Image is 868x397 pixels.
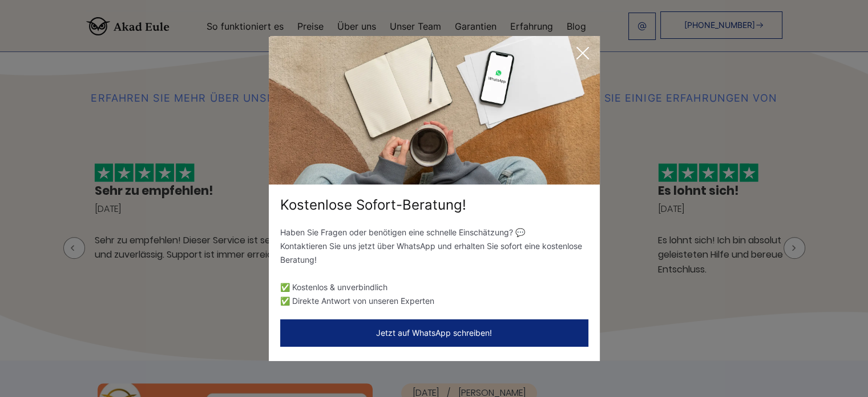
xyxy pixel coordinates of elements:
[269,196,600,214] div: Kostenlose Sofort-Beratung!
[269,36,600,185] img: exit
[280,319,588,347] button: Jetzt auf WhatsApp schreiben!
[280,280,588,294] li: ✅ Kostenlos & unverbindlich
[280,294,588,308] li: ✅ Direkte Antwort von unseren Experten
[280,226,588,267] p: Haben Sie Fragen oder benötigen eine schnelle Einschätzung? 💬 Kontaktieren Sie uns jetzt über Wha...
